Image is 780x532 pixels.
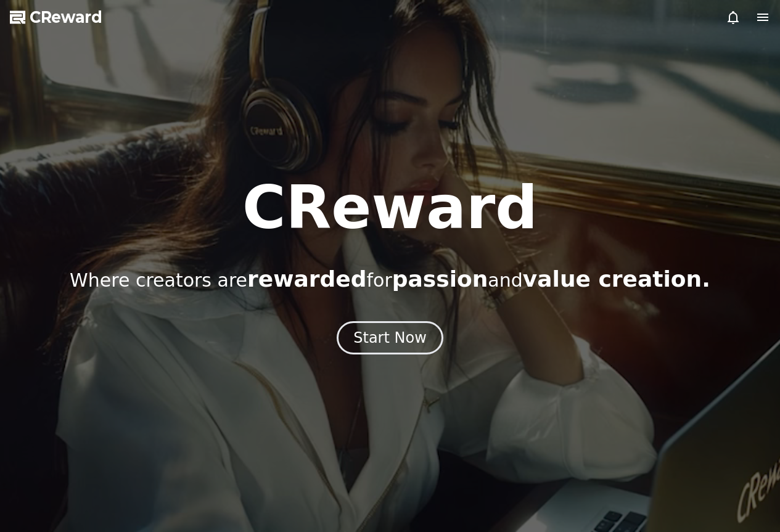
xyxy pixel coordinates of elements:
[10,7,102,27] a: CReward
[353,328,427,348] div: Start Now
[30,7,102,27] span: CReward
[392,266,488,292] span: passion
[337,334,443,345] a: Start Now
[70,267,710,292] p: Where creators are for and
[523,266,710,292] span: value creation.
[247,266,366,292] span: rewarded
[337,321,443,354] button: Start Now
[242,178,538,237] h1: CReward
